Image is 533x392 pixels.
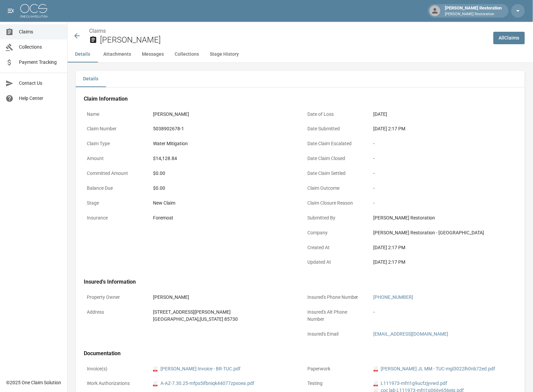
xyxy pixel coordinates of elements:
div: $0.00 [153,170,293,177]
p: [PERSON_NAME] Restoration [445,11,502,17]
div: [GEOGRAPHIC_DATA] , [US_STATE] 85730 [153,316,238,323]
a: pdf[PERSON_NAME] Invoice - BR-TUC.pdf [153,366,240,373]
p: Company [304,226,365,239]
div: [PERSON_NAME] [153,111,189,118]
span: Help Center [19,95,62,102]
div: [DATE] 2:17 PM [374,125,514,132]
div: [DATE] [374,111,387,118]
p: Date Claim Escalated [304,137,365,150]
div: $0.00 [153,185,293,192]
a: pdf[PERSON_NAME] JL MM - TUC-mgl3022lh0nb72ed.pdf [374,366,496,373]
p: Stage [84,197,145,210]
p: Date Claim Closed [304,152,365,165]
p: Amount [84,152,145,165]
p: Balance Due [84,182,145,195]
div: - [374,155,514,162]
div: [STREET_ADDRESS][PERSON_NAME] [153,309,238,316]
button: Attachments [98,46,136,62]
a: [PHONE_NUMBER] [374,294,413,300]
div: - [374,200,514,207]
span: Contact Us [19,80,62,87]
div: Water Mitigation [153,140,188,147]
p: Date Claim Settled [304,167,365,180]
p: Claim Closure Reason [304,197,365,210]
p: Invoice(s) [84,363,145,376]
p: Address [84,306,145,319]
div: [PERSON_NAME] Restoration - [GEOGRAPHIC_DATA] [374,229,514,236]
div: [DATE] 2:17 PM [374,259,514,266]
div: $14,128.84 [153,155,177,162]
p: Insured's Email [304,328,365,341]
div: anchor tabs [68,46,533,62]
div: New Claim [153,200,293,207]
div: - [374,185,514,192]
button: Collections [169,46,204,62]
div: [PERSON_NAME] [153,294,189,301]
a: pdfA-AZ-7.30.25-mfps5ifbniqk44077zpxoea.pdf [153,380,254,387]
p: Updated At [304,256,365,269]
div: - [374,140,514,147]
a: [EMAIL_ADDRESS][DOMAIN_NAME] [374,331,449,337]
div: details tabs [76,71,525,87]
p: Date Submitted [304,122,365,135]
p: Insured's Phone Number [304,291,365,304]
div: [PERSON_NAME] Restoration [442,5,505,17]
p: Claim Number [84,122,145,135]
p: Date of Loss [304,108,365,121]
a: Claims [89,28,106,34]
div: - [374,170,514,177]
h4: Documentation [84,350,517,357]
button: open drawer [4,4,18,18]
span: Collections [19,44,62,51]
p: Created At [304,241,365,254]
p: Committed Amount [84,167,145,180]
div: © 2025 One Claim Solution [6,380,61,386]
a: AllClaims [493,32,525,44]
img: ocs-logo-white-transparent.png [20,4,47,18]
button: Messages [136,46,169,62]
span: Payment Tracking [19,59,62,66]
p: Insured's Alt Phone Number [304,306,365,326]
h4: Insured's Information [84,279,517,285]
button: Details [76,71,106,87]
div: - [374,309,375,316]
p: Submitted By [304,211,365,225]
h4: Claim Information [84,96,517,102]
p: Claim Outcome [304,182,365,195]
p: Insurance [84,211,145,225]
button: Stage History [204,46,244,62]
p: Testing [304,377,365,390]
div: 5038902678-1 [153,125,184,132]
p: Paperwork [304,363,365,376]
p: Name [84,108,145,121]
a: pdfL111973-mfri1g9ucfzjyvwd.pdf [374,380,448,387]
nav: breadcrumb [89,27,488,35]
div: Foremost [153,214,173,221]
span: Claims [19,28,62,35]
p: Claim Type [84,137,145,150]
div: [PERSON_NAME] Restoration [374,214,514,221]
h2: [PERSON_NAME] [100,35,488,45]
p: Work Authorizations [84,377,145,390]
p: Property Owner [84,291,145,304]
button: Details [68,46,98,62]
div: [DATE] 2:17 PM [374,244,514,251]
